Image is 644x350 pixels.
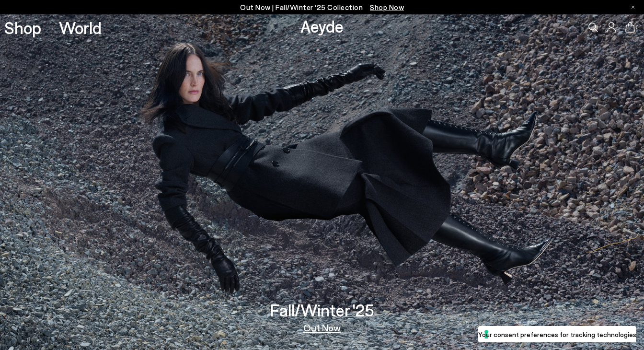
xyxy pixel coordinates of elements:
[4,19,41,36] a: Shop
[240,1,404,13] p: Out Now | Fall/Winter ‘25 Collection
[625,22,635,33] a: 0
[300,16,344,36] a: Aeyde
[478,326,636,342] button: Your consent preferences for tracking technologies
[635,25,640,30] span: 0
[270,302,374,318] h3: Fall/Winter '25
[59,19,102,36] a: World
[478,329,636,339] label: Your consent preferences for tracking technologies
[303,323,341,332] a: Out Now
[370,3,404,12] span: Navigate to /collections/new-in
